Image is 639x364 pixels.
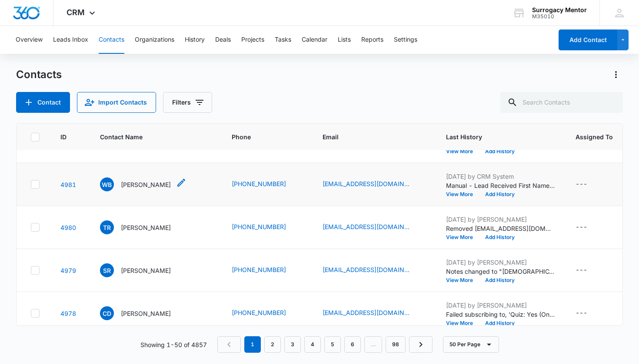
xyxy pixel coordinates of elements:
[323,179,425,190] div: Email - wellinghuysen@gmail.com - Select to Edit Field
[60,132,67,141] span: ID
[323,265,409,274] a: [EMAIL_ADDRESS][DOMAIN_NAME]
[16,92,70,113] button: Add Contact
[16,68,62,81] h1: Contacts
[446,172,555,181] p: [DATE] by CRM System
[244,336,261,353] em: 1
[241,26,264,54] button: Projects
[232,222,302,233] div: Phone - +1 (701) 306-0125 - Select to Edit Field
[232,179,302,190] div: Phone - +1 (507) 459-4734 - Select to Edit Field
[100,177,186,191] div: Contact Name - Wendy Badenhorst - Select to Edit Field
[386,336,406,353] a: Page 98
[100,220,114,234] span: TR
[338,26,351,54] button: Lists
[532,7,587,13] div: account name
[140,340,207,349] p: Showing 1-50 of 4857
[323,222,409,231] a: [EMAIL_ADDRESS][DOMAIN_NAME]
[576,265,603,275] div: Assigned To - - Select to Edit Field
[446,258,555,267] p: [DATE] by [PERSON_NAME]
[446,149,479,154] button: View More
[479,192,521,197] button: Add History
[264,336,281,353] a: Page 2
[304,336,321,353] a: Page 4
[185,26,205,54] button: History
[576,179,587,190] div: ---
[446,301,555,310] p: [DATE] by [PERSON_NAME]
[121,266,171,275] p: [PERSON_NAME]
[576,132,613,141] span: Assigned To
[361,26,383,54] button: Reports
[232,265,286,274] a: [PHONE_NUMBER]
[232,265,302,275] div: Phone - +1 (407) 616-8703 - Select to Edit Field
[60,181,76,188] a: Navigate to contact details page for Wendy Badenhorst
[99,26,124,54] button: Contacts
[60,224,76,231] a: Navigate to contact details page for Toni Rodriquez
[479,321,521,326] button: Add History
[135,26,174,54] button: Organizations
[576,308,603,318] div: Assigned To - - Select to Edit Field
[77,92,156,113] button: Import Contacts
[323,222,425,233] div: Email - rodriquez114@gmail.com - Select to Edit Field
[576,222,587,233] div: ---
[324,336,341,353] a: Page 5
[576,265,587,275] div: ---
[100,306,114,320] span: CD
[100,177,114,191] span: WB
[100,263,114,277] span: SR
[446,310,555,319] p: Failed subscribing to, 'Quiz: Yes (Ongoing) - recreated 7/15'.
[302,26,327,54] button: Calendar
[67,8,85,17] span: CRM
[121,309,171,318] p: [PERSON_NAME]
[446,278,479,283] button: View More
[446,321,479,326] button: View More
[576,222,603,233] div: Assigned To - - Select to Edit Field
[532,13,587,20] div: account id
[446,215,555,224] p: [DATE] by [PERSON_NAME]
[446,181,555,190] p: Manual - Lead Received First Name: [PERSON_NAME] Last Name: [PERSON_NAME] Email: [EMAIL_ADDRESS][...
[232,179,286,188] a: [PHONE_NUMBER]
[446,224,555,233] p: Removed [EMAIL_ADDRESS][DOMAIN_NAME] from the email marketing list, 'Quiz Leads YES as of [DATE]'.
[609,68,623,82] button: Actions
[323,265,425,275] div: Email - solanyird1982@gmail.com - Select to Edit Field
[446,235,479,240] button: View More
[446,192,479,197] button: View More
[232,308,302,318] div: Phone - +1 (501) 434-3917 - Select to Edit Field
[394,26,417,54] button: Settings
[16,26,43,54] button: Overview
[479,149,521,154] button: Add History
[217,336,433,353] nav: Pagination
[284,336,301,353] a: Page 3
[60,267,76,274] a: Navigate to contact details page for Solanyi Ramirez
[323,308,409,317] a: [EMAIL_ADDRESS][DOMAIN_NAME]
[479,278,521,283] button: Add History
[576,179,603,190] div: Assigned To - - Select to Edit Field
[100,306,186,320] div: Contact Name - Carmen Doss - Select to Edit Field
[100,263,186,277] div: Contact Name - Solanyi Ramirez - Select to Edit Field
[344,336,361,353] a: Page 6
[479,235,521,240] button: Add History
[576,308,587,318] div: ---
[163,92,212,113] button: Filters
[323,179,409,188] a: [EMAIL_ADDRESS][DOMAIN_NAME]
[232,222,286,231] a: [PHONE_NUMBER]
[232,308,286,317] a: [PHONE_NUMBER]
[443,336,499,353] button: 50 Per Page
[100,132,198,141] span: Contact Name
[446,267,555,276] p: Notes changed to "[DEMOGRAPHIC_DATA] "
[275,26,291,54] button: Tasks
[323,132,413,141] span: Email
[500,92,623,113] input: Search Contacts
[121,223,171,232] p: [PERSON_NAME]
[559,30,617,50] button: Add Contact
[232,132,289,141] span: Phone
[409,336,433,353] a: Next Page
[215,26,231,54] button: Deals
[323,308,425,318] div: Email - cadoss2000@gmail.com - Select to Edit Field
[53,26,88,54] button: Leads Inbox
[60,310,76,317] a: Navigate to contact details page for Carmen Doss
[121,180,171,189] p: [PERSON_NAME]
[100,220,186,234] div: Contact Name - Toni Rodriquez - Select to Edit Field
[446,132,542,141] span: Last History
